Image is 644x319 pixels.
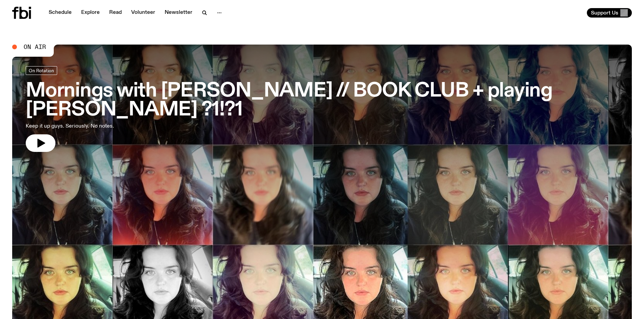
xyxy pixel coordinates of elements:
[127,8,159,18] a: Volunteer
[26,122,199,130] p: Keep it up guys. Seriously. No notes.
[26,66,618,152] a: Mornings with [PERSON_NAME] // BOOK CLUB + playing [PERSON_NAME] ?1!?1Keep it up guys. Seriously....
[26,66,57,75] a: On Rotation
[24,44,46,50] span: On Air
[591,10,618,16] span: Support Us
[26,82,618,119] h3: Mornings with [PERSON_NAME] // BOOK CLUB + playing [PERSON_NAME] ?1!?1
[29,68,54,73] span: On Rotation
[105,8,126,18] a: Read
[161,8,196,18] a: Newsletter
[45,8,76,18] a: Schedule
[587,8,632,18] button: Support Us
[77,8,104,18] a: Explore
